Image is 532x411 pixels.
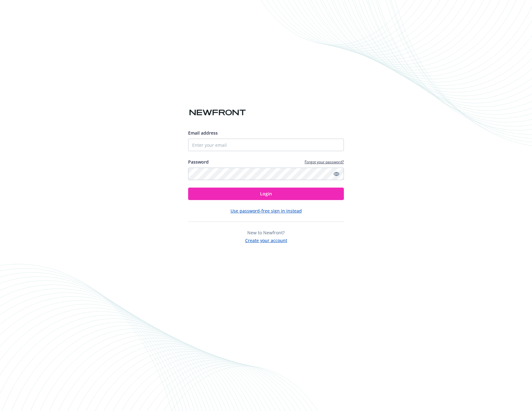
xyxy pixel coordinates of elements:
[245,236,287,244] button: Create your account
[188,168,344,180] input: Enter your password
[188,107,247,118] img: Newfront logo
[188,139,344,151] input: Enter your email
[305,159,344,165] a: Forgot your password?
[188,159,209,165] label: Password
[333,170,340,178] a: Show password
[188,188,344,200] button: Login
[188,130,218,136] span: Email address
[247,230,285,236] span: New to Newfront?
[260,191,272,197] span: Login
[230,208,302,214] button: Use password-free sign in instead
